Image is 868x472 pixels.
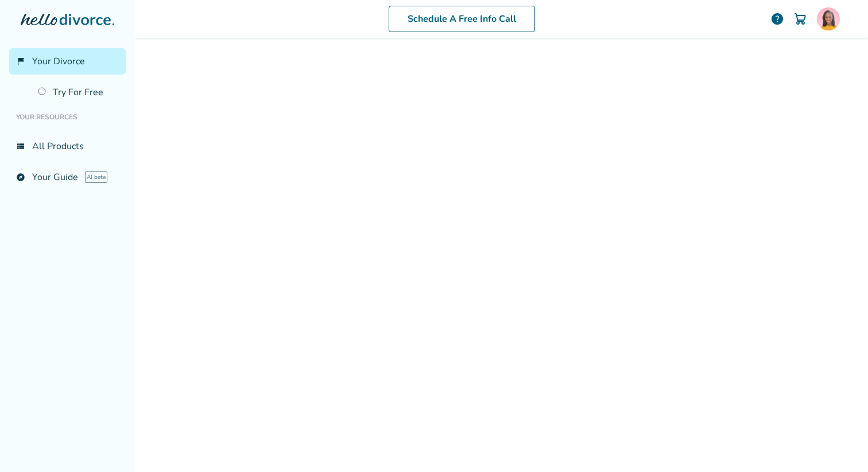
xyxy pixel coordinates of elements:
a: flag_2Your Divorce [9,48,126,75]
a: view_listAll Products [9,133,126,159]
a: help [770,12,784,26]
img: Cart [793,12,807,26]
span: AI beta [85,171,107,183]
span: view_list [16,142,25,151]
img: Jazmyne Williams [817,7,840,30]
a: Try For Free [31,79,126,106]
a: Schedule A Free Info Call [389,6,535,32]
span: flag_2 [16,57,25,66]
a: exploreYour GuideAI beta [9,164,126,190]
span: explore [16,173,25,182]
span: Your Divorce [32,55,85,68]
li: Your Resources [9,106,126,128]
